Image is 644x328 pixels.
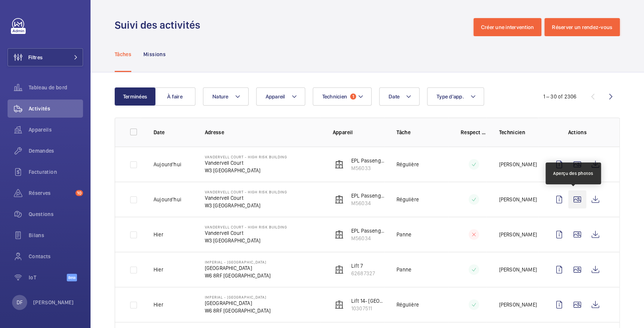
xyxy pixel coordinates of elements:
[29,168,83,176] span: Facturation
[461,129,487,136] p: Respect délai
[351,157,385,164] p: EPL Passenger Lift No 1 schn 33
[351,262,375,270] p: Lift 7
[397,196,419,203] p: Régulière
[397,161,419,168] p: Régulière
[154,266,163,273] p: Hier
[389,93,400,100] span: Date
[33,299,74,306] p: [PERSON_NAME]
[553,170,593,177] div: Aperçu des photos
[397,129,449,136] p: Tâche
[205,229,287,237] p: Vandervell Court
[335,300,344,309] img: elevator.svg
[29,105,83,112] span: Activités
[499,266,536,273] p: [PERSON_NAME]
[143,51,166,58] p: Missions
[322,93,347,100] span: Technicien
[437,93,464,100] span: Type d'app.
[203,87,249,106] button: Nature
[335,160,344,169] img: elevator.svg
[256,87,305,106] button: Appareil
[351,305,385,312] p: 10307511
[17,299,23,306] p: DF
[154,196,181,203] p: Aujourd'hui
[29,231,83,239] span: Bilans
[499,301,536,308] p: [PERSON_NAME]
[115,87,155,106] button: Terminées
[205,295,271,299] p: Imperial - [GEOGRAPHIC_DATA]
[205,155,287,159] p: Vandervell Court - High Risk Building
[29,274,67,281] span: IoT
[351,164,385,172] p: M56033
[8,48,83,66] button: Filtres
[499,231,536,238] p: [PERSON_NAME]
[205,129,321,136] p: Adresse
[155,87,195,106] button: À faire
[335,265,344,274] img: elevator.svg
[154,129,193,136] p: Date
[29,147,83,155] span: Demandes
[427,87,484,106] button: Type d'app.
[397,301,419,308] p: Régulière
[205,260,271,264] p: Imperial - [GEOGRAPHIC_DATA]
[205,237,287,244] p: W3 [GEOGRAPHIC_DATA]
[115,18,205,32] h1: Suivi des activités
[205,159,287,167] p: Vandervell Court
[351,199,385,207] p: M56034
[351,192,385,199] p: EPL Passenger Lift No 2 schn 33
[499,161,536,168] p: [PERSON_NAME]
[205,307,271,314] p: W6 8RF [GEOGRAPHIC_DATA]
[351,235,385,242] p: M56034
[29,253,83,260] span: Contacts
[29,84,83,91] span: Tableau de bord
[335,195,344,204] img: elevator.svg
[351,227,385,235] p: EPL Passenger Lift No 2 schn 33
[350,93,356,100] span: 1
[205,225,287,229] p: Vandervell Court - High Risk Building
[205,167,287,174] p: W3 [GEOGRAPHIC_DATA]
[333,129,385,136] p: Appareil
[550,129,604,136] p: Actions
[499,196,536,203] p: [PERSON_NAME]
[397,266,411,273] p: Panne
[29,126,83,133] span: Appareils
[313,87,372,106] button: Technicien1
[205,272,271,279] p: W6 8RF [GEOGRAPHIC_DATA]
[205,194,287,202] p: Vandervell Court
[205,299,271,307] p: [GEOGRAPHIC_DATA]
[154,231,163,238] p: Hier
[335,230,344,239] img: elevator.svg
[205,264,271,272] p: [GEOGRAPHIC_DATA]
[212,93,229,100] span: Nature
[75,190,83,196] span: 10
[499,129,538,136] p: Technicien
[351,297,385,305] p: Lift 14- [GEOGRAPHIC_DATA] Block (Passenger)
[351,270,375,277] p: 62687327
[543,93,576,100] div: 1 – 30 of 2306
[154,161,181,168] p: Aujourd'hui
[115,51,131,58] p: Tâches
[379,87,420,106] button: Date
[28,54,43,61] span: Filtres
[205,190,287,194] p: Vandervell Court - High Risk Building
[67,274,77,281] span: Beta
[29,189,72,197] span: Réserves
[266,93,285,100] span: Appareil
[154,301,163,308] p: Hier
[205,202,287,209] p: W3 [GEOGRAPHIC_DATA]
[397,231,411,238] p: Panne
[29,210,83,218] span: Questions
[473,18,542,36] button: Créer une intervention
[544,18,620,36] button: Réserver un rendez-vous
